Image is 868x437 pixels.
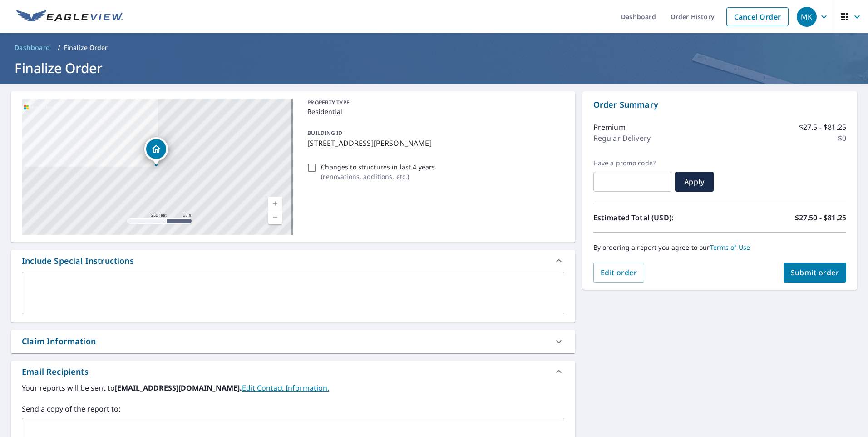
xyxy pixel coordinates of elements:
li: / [58,42,60,53]
p: $27.50 - $81.25 [795,212,846,223]
label: Have a promo code? [593,159,671,167]
p: Residential [307,107,560,116]
div: Claim Information [22,335,96,348]
button: Submit order [784,263,847,283]
p: Estimated Total (USD): [593,212,720,223]
p: PROPERTY TYPE [307,99,560,107]
span: Submit order [791,268,839,278]
p: Premium [593,122,626,133]
a: Cancel Order [726,7,789,26]
span: Edit order [601,268,637,278]
div: Include Special Instructions [22,255,134,267]
div: Email Recipients [11,361,575,382]
button: Edit order [593,263,645,283]
nav: breadcrumb [11,40,857,55]
h1: Finalize Order [11,59,857,77]
span: Dashboard [15,43,50,52]
div: Dropped pin, building 1, Residential property, 10502 Fitzwater Rd Brecksville, OH 44141 [144,137,168,165]
a: EditContactInfo [242,383,329,393]
button: Apply [675,172,714,192]
p: [STREET_ADDRESS][PERSON_NAME] [307,138,560,149]
img: EV Logo [16,10,123,24]
p: Changes to structures in last 4 years [321,162,435,172]
label: Your reports will be sent to [22,382,564,393]
div: MK [797,7,817,27]
a: Dashboard [11,40,54,55]
p: Regular Delivery [593,133,651,144]
a: Terms of Use [710,243,750,252]
b: [EMAIL_ADDRESS][DOMAIN_NAME]. [115,383,242,393]
a: Current Level 17, Zoom Out [268,210,282,224]
div: Email Recipients [22,366,89,378]
p: ( renovations, additions, etc. ) [321,172,435,181]
a: Current Level 17, Zoom In [268,197,282,210]
label: Send a copy of the report to: [22,403,564,414]
p: BUILDING ID [307,129,342,137]
p: Finalize Order [64,43,108,52]
span: Apply [682,177,706,187]
p: By ordering a report you agree to our [593,243,846,252]
p: Order Summary [593,99,846,111]
div: Claim Information [11,330,575,353]
p: $27.5 - $81.25 [799,122,846,133]
p: $0 [838,133,846,144]
div: Include Special Instructions [11,250,575,272]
